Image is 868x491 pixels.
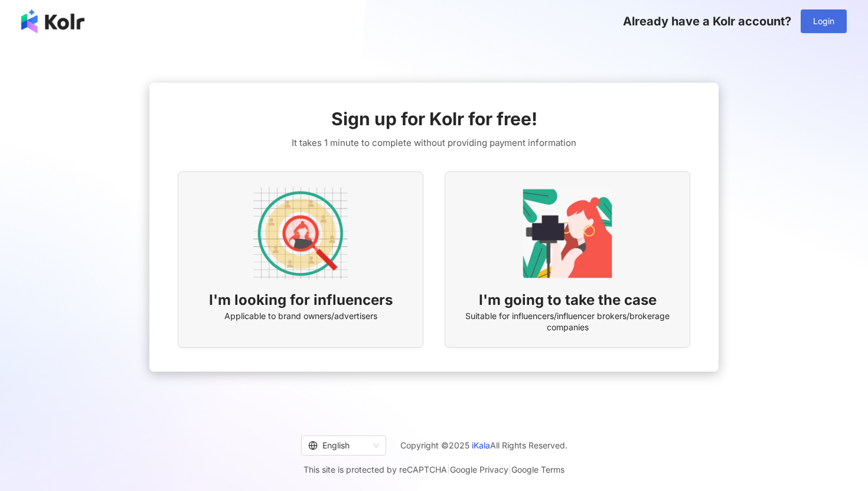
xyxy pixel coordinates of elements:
span: It takes 1 minute to complete without providing payment information [292,136,576,150]
span: I'm going to take the case [479,290,657,310]
span: This site is protected by reCAPTCHA [304,463,564,477]
img: KOL identity option [520,186,615,281]
span: Sign up for Kolr for free! [331,106,537,131]
div: English [308,436,368,455]
span: Applicable to brand owners/advertisers [224,310,377,322]
a: Google Privacy [450,464,508,474]
span: | [508,464,511,474]
span: I'm looking for influencers [209,290,393,310]
span: Login [813,17,834,26]
img: AD identity option [253,186,348,281]
a: Google Terms [511,464,564,474]
a: iKala [472,440,490,450]
img: logo [21,9,84,33]
span: | [447,464,450,474]
span: Already have a Kolr account? [623,14,791,28]
span: Suitable for influencers/influencer brokers/brokerage companies [459,310,676,333]
span: Copyright © 2025 All Rights Reserved. [400,438,567,453]
button: Login [801,9,847,33]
